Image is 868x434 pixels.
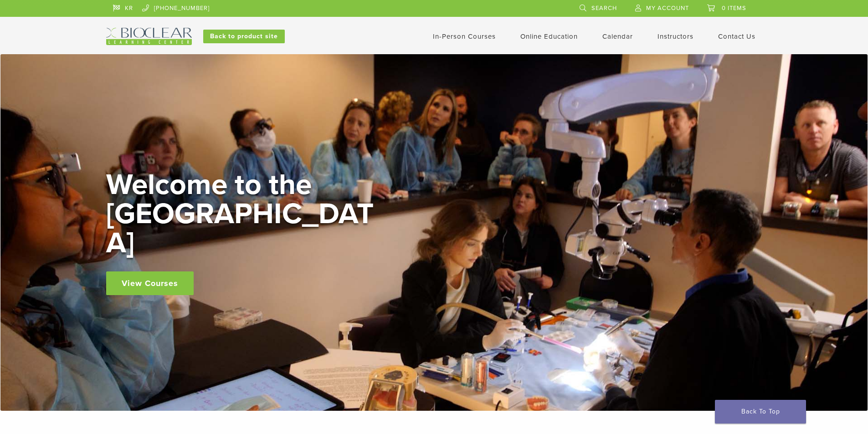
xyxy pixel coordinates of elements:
[106,28,192,45] img: Bioclear
[203,30,285,43] a: Back to product site
[106,271,194,295] a: View Courses
[657,32,693,41] a: Instructors
[715,400,806,424] a: Back To Top
[646,5,689,12] span: My Account
[106,170,380,258] h2: Welcome to the [GEOGRAPHIC_DATA]
[602,32,633,41] a: Calendar
[718,32,755,41] a: Contact Us
[591,5,617,12] span: Search
[433,32,496,41] a: In-Person Courses
[520,32,578,41] a: Online Education
[722,5,746,12] span: 0 items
